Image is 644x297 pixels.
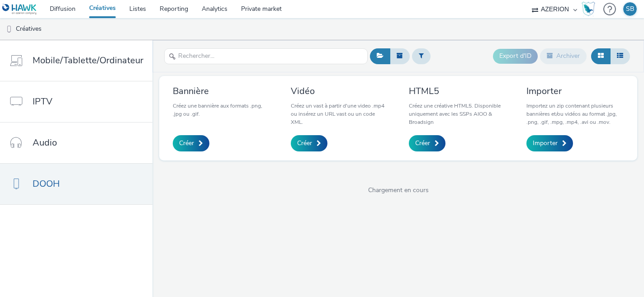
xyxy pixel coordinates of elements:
p: Créez une bannière aux formats .png, .jpg ou .gif. [173,102,270,118]
button: Liste [610,48,630,64]
a: Importer [526,135,573,151]
div: SB [626,2,634,16]
span: Audio [33,136,57,149]
a: Créer [173,135,209,151]
h3: Importer [526,85,624,97]
p: Importez un zip contenant plusieurs bannières et/ou vidéos au format .jpg, .png, .gif, .mpg, .mp4... [526,102,624,126]
button: Grille [591,48,611,64]
p: Créez une créative HTML5. Disponible uniquement avec les SSPs AIOO & Broadsign [409,102,506,126]
button: Archiver [540,48,587,64]
h3: Bannière [173,85,270,97]
span: Créer [179,139,194,148]
img: dooh [5,25,14,34]
img: undefined Logo [2,4,37,15]
button: Export d'ID [493,49,538,63]
span: Créer [297,139,312,148]
span: Créer [415,139,430,148]
img: Hawk Academy [582,2,595,16]
a: Hawk Academy [582,2,599,16]
span: Chargement en cours [152,186,644,195]
h3: HTML5 [409,85,506,97]
span: IPTV [33,95,52,108]
span: Importer [533,139,558,148]
span: Mobile/Tablette/Ordinateur [33,54,143,67]
p: Créez un vast à partir d'une video .mp4 ou insérez un URL vast ou un code XML. [291,102,388,126]
h3: Vidéo [291,85,388,97]
span: DOOH [33,177,60,190]
a: Créer [409,135,445,151]
a: Créer [291,135,327,151]
input: Rechercher... [164,48,368,64]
